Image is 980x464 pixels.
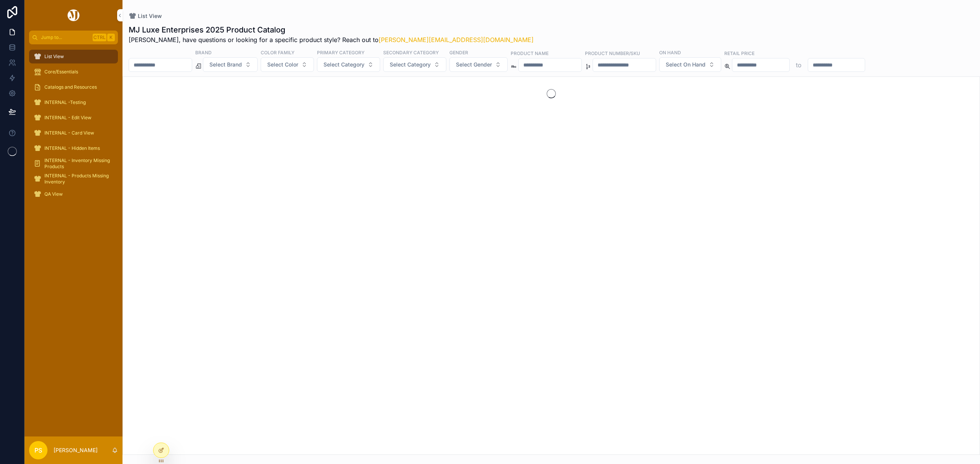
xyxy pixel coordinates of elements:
[29,96,118,109] a: INTERNAL -Testing
[129,24,534,35] h1: MJ Luxe Enterprises 2025 Product Catalog
[44,99,86,105] span: INTERNAL -Testing
[666,61,706,68] span: Select On Hand
[44,84,97,90] span: Catalogs and Resources
[34,446,42,455] span: PS
[44,157,110,170] span: INTERNAL - Inventory Missing Products
[203,57,258,72] button: Select Button
[93,34,106,41] span: Ctrl
[54,446,98,454] p: [PERSON_NAME]
[44,130,94,136] span: INTERNAL - Card View
[29,31,118,44] button: Jump to...CtrlK
[796,60,802,70] p: to
[317,57,380,72] button: Select Button
[659,49,681,56] label: On Hand
[44,173,110,185] span: INTERNAL - Products Missing Inventory
[449,57,508,72] button: Select Button
[29,187,118,201] a: QA View
[129,12,162,20] a: List View
[323,61,364,68] span: Select Category
[383,57,446,72] button: Select Button
[585,50,640,57] label: Product Number/SKU
[108,34,114,41] span: K
[456,61,492,68] span: Select Gender
[261,49,294,56] label: Color Family
[129,35,534,44] span: [PERSON_NAME], have questions or looking for a specific product style? Reach out to
[390,61,431,68] span: Select Category
[24,44,122,211] div: scrollable content
[44,69,78,75] span: Core/Essentials
[317,49,364,56] label: Primary Category
[195,49,212,56] label: Brand
[29,80,118,94] a: Catalogs and Resources
[449,49,468,56] label: Gender
[383,49,439,56] label: Secondary Category
[29,65,118,79] a: Core/Essentials
[29,50,118,63] a: List View
[44,115,91,121] span: INTERNAL - Edit View
[261,57,314,72] button: Select Button
[29,126,118,140] a: INTERNAL - Card View
[659,57,721,72] button: Select Button
[724,50,755,57] label: Retail Price
[379,36,534,44] a: [PERSON_NAME][EMAIL_ADDRESS][DOMAIN_NAME]
[44,191,63,197] span: QA View
[29,172,118,186] a: INTERNAL - Products Missing Inventory
[66,9,81,21] img: App logo
[267,61,298,68] span: Select Color
[511,50,549,57] label: Product Name
[44,54,64,60] span: List View
[41,34,90,41] span: Jump to...
[29,141,118,155] a: INTERNAL - Hidden Items
[29,157,118,170] a: INTERNAL - Inventory Missing Products
[138,12,162,20] span: List View
[29,111,118,125] a: INTERNAL - Edit View
[209,61,242,68] span: Select Brand
[44,145,100,151] span: INTERNAL - Hidden Items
